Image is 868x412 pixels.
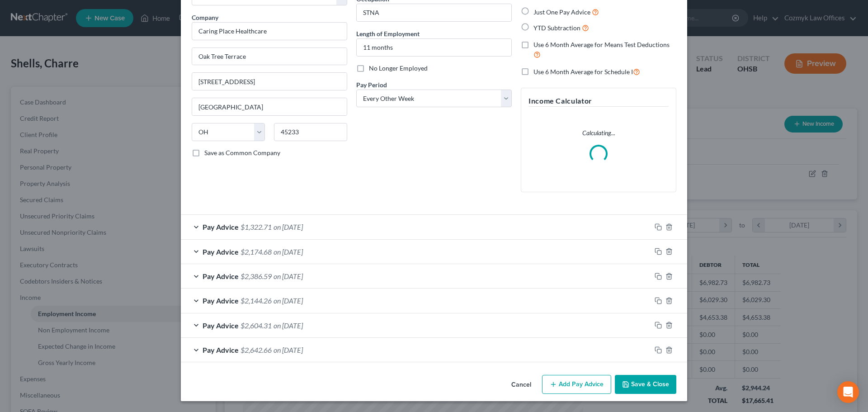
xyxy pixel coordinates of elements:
span: Pay Advice [203,223,239,231]
span: No Longer Employed [369,64,428,72]
button: Cancel [504,376,538,394]
label: Length of Employment [356,29,420,38]
span: $2,604.31 [241,321,272,330]
input: Enter address... [192,48,347,65]
span: on [DATE] [274,247,303,256]
input: ex: 2 years [357,39,511,56]
span: Just One Pay Advice [533,8,590,16]
span: Pay Advice [203,247,239,256]
span: YTD Subtraction [533,24,580,32]
span: Pay Period [356,81,387,89]
span: Company [192,14,218,21]
input: Unit, Suite, etc... [192,73,347,90]
span: $1,322.71 [241,223,272,231]
input: Enter city... [192,98,347,115]
span: Pay Advice [203,296,239,305]
span: on [DATE] [274,272,303,280]
input: -- [357,4,511,21]
span: $2,386.59 [241,272,272,280]
span: on [DATE] [274,346,303,354]
span: $2,642.66 [241,346,272,354]
button: Add Pay Advice [542,375,611,394]
span: Pay Advice [203,346,239,354]
div: Open Intercom Messenger [837,381,859,403]
span: $2,174.68 [241,247,272,256]
button: Save & Close [615,375,676,394]
span: $2,144.26 [241,296,272,305]
h5: Income Calculator [528,95,669,107]
span: Use 6 Month Average for Means Test Deductions [533,41,670,48]
input: Search company by name... [192,22,347,40]
span: on [DATE] [274,296,303,305]
span: on [DATE] [274,321,303,330]
span: Pay Advice [203,321,239,330]
span: on [DATE] [274,223,303,231]
input: Enter zip... [274,123,347,141]
span: Pay Advice [203,272,239,280]
span: Save as Common Company [204,149,280,156]
span: Use 6 Month Average for Schedule I [533,68,633,76]
p: Calculating... [528,128,669,137]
